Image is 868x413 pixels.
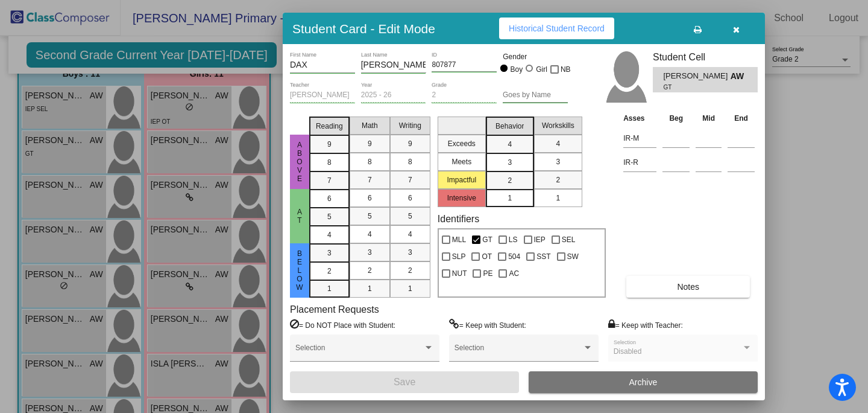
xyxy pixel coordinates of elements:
[368,156,372,167] span: 8
[399,120,421,131] span: Writing
[620,112,659,125] th: Asses
[562,232,576,247] span: SEL
[529,371,758,393] button: Archive
[408,247,412,258] span: 3
[327,211,332,222] span: 5
[542,120,574,131] span: Workskills
[482,232,492,247] span: GT
[731,70,747,83] span: AW
[508,175,512,186] span: 2
[556,174,560,185] span: 2
[408,193,412,203] span: 6
[693,112,725,125] th: Mid
[509,24,605,33] span: Historical Student Record
[294,249,305,292] span: Below
[408,265,412,276] span: 2
[509,266,519,281] span: AC
[535,64,547,75] div: Girl
[452,266,467,281] span: NUT
[290,371,519,393] button: Save
[408,138,412,149] span: 9
[508,193,512,203] span: 1
[368,174,372,185] span: 7
[394,377,415,387] span: Save
[629,377,658,387] span: Archive
[316,121,343,132] span: Reading
[327,175,332,186] span: 7
[432,61,497,69] input: Enter ID
[327,248,332,258] span: 3
[508,139,512,150] span: 4
[292,21,435,36] h3: Student Card - Edit Mode
[483,266,492,281] span: PE
[290,304,379,315] label: Placement Requests
[623,153,656,171] input: assessment
[614,347,642,356] span: Disabled
[290,319,395,331] label: = Do NOT Place with Student:
[327,283,332,294] span: 1
[368,229,372,240] span: 4
[438,213,479,225] label: Identifiers
[536,249,550,264] span: SST
[327,139,332,150] span: 9
[503,91,568,100] input: goes by name
[499,18,614,39] button: Historical Student Record
[556,193,560,203] span: 1
[508,249,520,264] span: 504
[327,157,332,168] span: 8
[408,283,412,294] span: 1
[294,208,305,225] span: At
[327,266,332,277] span: 2
[659,112,693,125] th: Beg
[294,141,305,183] span: Above
[567,249,579,264] span: SW
[368,247,372,258] span: 3
[677,282,699,292] span: Notes
[432,91,497,100] input: grade
[408,211,412,222] span: 5
[561,62,571,77] span: NB
[725,112,758,125] th: End
[653,51,758,63] h3: Student Cell
[503,51,568,62] mat-label: Gender
[362,120,378,131] span: Math
[452,249,466,264] span: SLP
[368,283,372,294] span: 1
[508,157,512,168] span: 3
[290,91,355,100] input: teacher
[327,229,332,240] span: 4
[327,193,332,204] span: 6
[626,276,750,298] button: Notes
[408,156,412,167] span: 8
[534,232,546,247] span: IEP
[663,83,722,92] span: GT
[368,211,372,222] span: 5
[408,229,412,240] span: 4
[556,156,560,167] span: 3
[408,174,412,185] span: 7
[556,138,560,149] span: 4
[510,64,523,75] div: Boy
[361,91,426,100] input: year
[509,232,518,247] span: LS
[368,138,372,149] span: 9
[495,121,524,132] span: Behavior
[623,129,656,147] input: assessment
[663,70,730,83] span: [PERSON_NAME]
[368,265,372,276] span: 2
[608,319,683,331] label: = Keep with Teacher:
[482,249,492,264] span: OT
[452,232,466,247] span: MLL
[449,319,526,331] label: = Keep with Student:
[368,193,372,203] span: 6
